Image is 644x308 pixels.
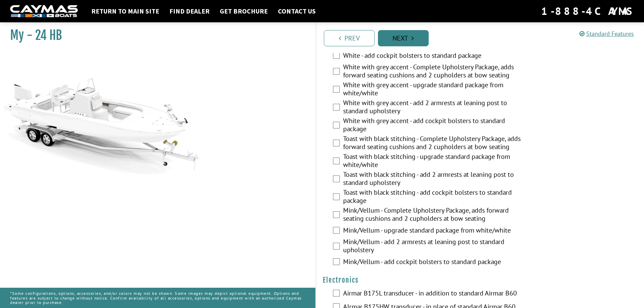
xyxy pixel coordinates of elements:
a: Get Brochure [216,7,271,16]
a: Contact Us [275,7,319,16]
label: White with grey accent - add 2 armrests at leaning post to standard upholstery [343,99,524,117]
a: Prev [324,30,375,46]
label: Toast with black stitching - add 2 armrests at leaning post to standard upholstery [343,170,524,188]
p: *Some configurations, options, accessories, and/or colors may not be shown. Some images may depic... [10,288,305,308]
label: Mink/Vellum - upgrade standard package from white/white [343,226,524,236]
label: White with grey accent - add cockpit bolsters to standard package [343,117,524,135]
label: White with grey accent - upgrade standard package from white/white [343,81,524,99]
a: Next [378,30,429,46]
label: White - add cockpit bolsters to standard package [343,51,524,61]
h4: Electronics [323,276,638,284]
label: White with grey accent - Complete Upholstery Package, adds forward seating cushions and 2 cuphold... [343,63,524,81]
div: 1-888-4CAYMAS [541,4,634,19]
label: Airmar B175L transducer - in addition to standard Airmar B60 [343,289,524,299]
label: Toast with black stitching - add cockpit bolsters to standard package [343,188,524,206]
label: Mink/Vellum - add 2 armrests at leaning post to standard upholstery [343,238,524,256]
label: Mink/Vellum - add cockpit bolsters to standard package [343,258,524,267]
h1: My - 24 HB [10,28,299,43]
img: white-logo-c9c8dbefe5ff5ceceb0f0178aa75bf4bb51f6bca0971e226c86eb53dfe498488.png [10,5,78,18]
a: Find Dealer [166,7,213,16]
a: Standard Features [579,30,634,38]
label: Mink/Vellum - Complete Upholstery Package, adds forward seating cushions and 2 cupholders at bow ... [343,206,524,224]
a: Return to main site [88,7,163,16]
label: Toast with black stitching - Complete Upholstery Package, adds forward seating cushions and 2 cup... [343,135,524,152]
label: Toast with black stitching - upgrade standard package from white/white [343,152,524,170]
